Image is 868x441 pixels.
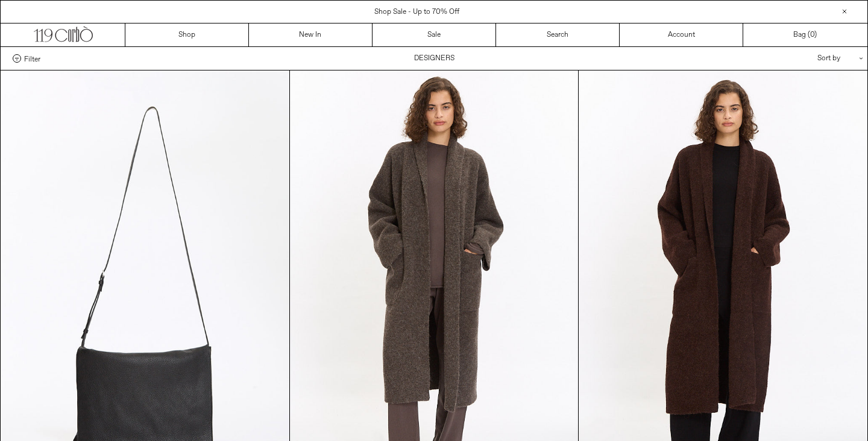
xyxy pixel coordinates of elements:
div: Sort by [747,47,855,70]
a: New In [249,23,373,46]
a: Bag () [743,23,867,46]
a: Search [496,23,620,46]
span: 0 [810,30,814,40]
a: Sale [373,23,496,46]
a: Account [620,23,743,46]
span: ) [810,30,817,40]
a: Shop [125,23,249,46]
a: Shop Sale - Up to 70% Off [374,7,459,17]
span: Filter [24,54,40,63]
